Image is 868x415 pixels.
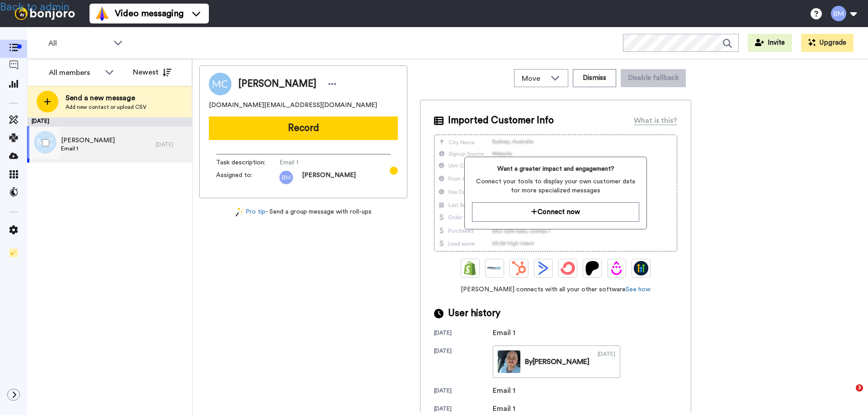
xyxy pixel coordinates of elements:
[115,7,184,20] span: Video messaging
[498,350,520,373] img: b6f6f2f7-1685-4e46-bd9c-faf8f58377bb-thumb.jpg
[621,69,686,87] button: Disable fallback
[598,350,615,373] div: [DATE]
[209,117,398,140] button: Record
[216,171,279,184] span: Assigned to:
[472,164,639,173] span: Want a greater impact and engagement?
[434,329,493,338] div: [DATE]
[634,261,648,275] img: GoHighLevel
[302,171,356,184] span: [PERSON_NAME]
[434,405,493,414] div: [DATE]
[9,248,18,257] img: Checklist.svg
[536,261,551,275] img: ActiveCampaign
[448,307,500,320] span: User history
[609,261,624,275] img: Drip
[95,6,109,21] img: vm-color.svg
[493,385,538,396] div: Email 1
[199,207,407,217] div: - Send a group message with roll-ups
[626,286,651,293] a: See how
[525,356,590,367] div: By [PERSON_NAME]
[209,101,377,110] span: [DOMAIN_NAME][EMAIL_ADDRESS][DOMAIN_NAME]
[463,261,477,275] img: Shopify
[522,73,546,84] span: Move
[801,34,854,52] button: Upgrade
[856,384,863,392] span: 3
[126,63,178,81] button: Newest
[448,114,554,127] span: Imported Customer Info
[238,77,316,91] span: [PERSON_NAME]
[66,93,146,103] span: Send a new message
[434,387,493,396] div: [DATE]
[487,261,502,275] img: Ontraport
[561,261,575,275] img: ConvertKit
[279,171,293,184] img: bm.png
[49,67,100,78] div: All members
[472,202,639,222] button: Connect now
[434,285,677,294] span: [PERSON_NAME] connects with all your other software
[156,141,188,148] div: [DATE]
[634,115,677,126] div: What is this?
[434,347,493,378] div: [DATE]
[585,261,599,275] img: Patreon
[493,327,538,338] div: Email 1
[837,384,859,406] iframe: Intercom live chat
[61,145,115,152] span: Email 1
[748,34,792,52] button: Invite
[472,177,639,195] span: Connect your tools to display your own customer data for more specialized messages
[573,69,616,87] button: Dismiss
[27,117,192,126] div: [DATE]
[236,207,244,217] img: magic-wand.svg
[493,345,620,378] a: By[PERSON_NAME][DATE]
[66,103,146,111] span: Add new contact or upload CSV
[390,167,398,175] div: Tooltip anchor
[512,261,526,275] img: Hubspot
[48,38,109,49] span: All
[216,158,279,167] span: Task description :
[61,136,115,145] span: [PERSON_NAME]
[493,403,538,414] div: Email 1
[279,158,365,167] span: Email 1
[236,207,265,217] a: Pro tip
[209,73,231,95] img: Image of Mari Comabras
